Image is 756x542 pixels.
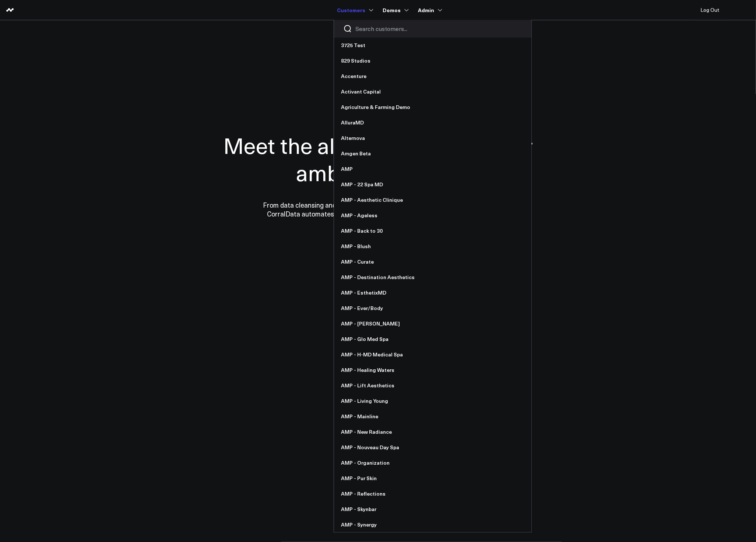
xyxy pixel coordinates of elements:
[334,486,531,501] a: AMP - Reflections
[198,131,559,186] h1: Meet the all-in-one data hub for ambitious teams
[334,38,531,53] a: 3725 Test
[334,177,531,192] a: AMP - 22 Spa MD
[334,440,531,455] a: AMP - Nouveau Day Spa
[334,424,531,440] a: AMP - New Radiance
[334,254,531,270] a: AMP - Curate
[334,471,531,486] a: AMP - Pur Skin
[334,115,531,130] a: AlluraMD
[247,201,509,218] p: From data cleansing and integration to personalized dashboards and insights, CorralData automates...
[334,378,531,393] a: AMP - Lift Aesthetics
[334,501,531,517] a: AMP - Skynbar
[334,270,531,285] a: AMP - Destination Aesthetics
[334,68,531,84] a: Accenture
[334,208,531,223] a: AMP - Ageless
[334,362,531,378] a: AMP - Healing Waters
[334,285,531,300] a: AMP - EsthetixMD
[334,347,531,362] a: AMP - H-MD Medical Spa
[418,3,441,17] a: Admin
[383,3,407,17] a: Demos
[334,99,531,115] a: Agriculture & Farming Demo
[334,53,531,68] a: 829 Studios
[334,161,531,177] a: AMP
[337,3,372,17] a: Customers
[356,25,522,33] input: Search customers input
[334,316,531,331] a: AMP - [PERSON_NAME]
[334,455,531,471] a: AMP - Organization
[334,331,531,347] a: AMP - Glo Med Spa
[334,223,531,239] a: AMP - Back to 30
[334,84,531,99] a: Activant Capital
[334,409,531,424] a: AMP - Mainline
[343,24,352,33] button: Search customers button
[334,393,531,409] a: AMP - Living Young
[334,239,531,254] a: AMP - Blush
[334,192,531,208] a: AMP - Aesthetic Clinique
[334,146,531,161] a: Amgen Beta
[334,517,531,532] a: AMP - Synergy
[334,300,531,316] a: AMP - Ever/Body
[334,130,531,146] a: Alternova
